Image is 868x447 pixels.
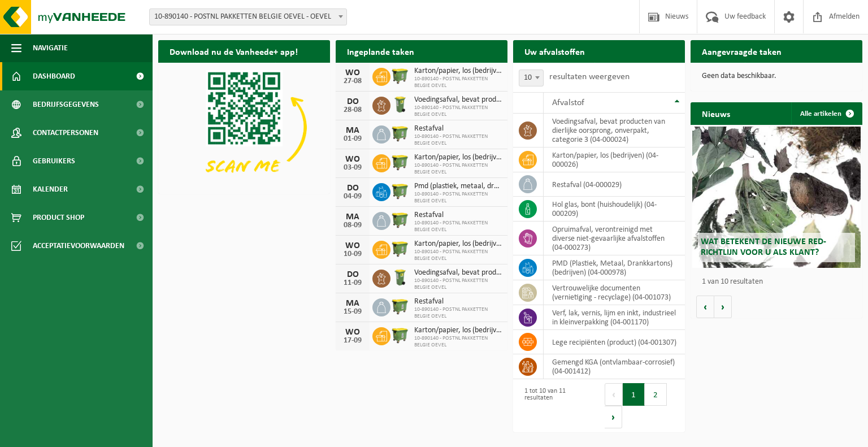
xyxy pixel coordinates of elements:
[552,98,584,107] span: Afvalstof
[414,335,502,349] span: 10-890140 - POSTNL PAKKETTEN BELGIE OEVEL
[519,382,593,429] div: 1 tot 10 van 11 resultaten
[414,76,502,89] span: 10-890140 - POSTNL PAKKETTEN BELGIE OEVEL
[390,268,410,287] img: WB-0140-HPE-GN-50
[414,249,502,262] span: 10-890140 - POSTNL PAKKETTEN BELGIE OEVEL
[544,222,685,255] td: opruimafval, verontreinigd met diverse niet-gevaarlijke afvalstoffen (04-000273)
[341,337,364,345] div: 17-09
[341,77,364,85] div: 27-08
[390,153,410,172] img: WB-1100-HPE-GN-51
[341,184,364,193] div: DO
[33,203,84,232] span: Product Shop
[341,250,364,258] div: 10-09
[605,406,622,428] button: Next
[150,9,346,25] span: 10-890140 - POSTNL PAKKETTEN BELGIE OEVEL - OEVEL
[414,306,502,320] span: 10-890140 - POSTNL PAKKETTEN BELGIE OEVEL
[544,354,685,379] td: gemengd KGA (ontvlambaar-corrosief) (04-001412)
[414,153,502,162] span: Karton/papier, los (bedrijven)
[701,237,826,257] span: Wat betekent de nieuwe RED-richtlijn voor u als klant?
[341,164,364,172] div: 03-09
[414,133,502,147] span: 10-890140 - POSTNL PAKKETTEN BELGIE OEVEL
[390,210,410,229] img: WB-1100-HPE-GN-51
[6,422,189,447] iframe: chat widget
[390,326,410,345] img: WB-1100-HPE-GN-51
[519,70,543,86] span: 10
[33,175,68,203] span: Kalender
[341,270,364,279] div: DO
[414,297,502,306] span: Restafval
[33,147,75,175] span: Gebruikers
[544,255,685,280] td: PMD (Plastiek, Metaal, Drankkartons) (bedrijven) (04-000978)
[414,268,502,277] span: Voedingsafval, bevat producten van dierlijke oorsprong, onverpakt, categorie 3
[549,72,630,81] label: resultaten weergeven
[414,124,502,133] span: Restafval
[414,96,502,105] span: Voedingsafval, bevat producten van dierlijke oorsprong, onverpakt, categorie 3
[390,239,410,258] img: WB-1100-HPE-GN-51
[696,296,714,318] button: Vorige
[414,240,502,249] span: Karton/papier, los (bedrijven)
[33,62,75,90] span: Dashboard
[341,106,364,114] div: 28-08
[341,308,364,316] div: 15-09
[390,95,410,114] img: WB-0140-HPE-GN-50
[390,124,410,143] img: WB-1100-HPE-GN-51
[149,8,347,25] span: 10-890140 - POSTNL PAKKETTEN BELGIE OEVEL - OEVEL
[336,40,426,62] h2: Ingeplande taken
[341,279,364,287] div: 11-09
[691,40,793,62] h2: Aangevraagde taken
[341,155,364,164] div: WO
[414,211,502,220] span: Restafval
[645,383,667,406] button: 2
[544,305,685,330] td: verf, lak, vernis, lijm en inkt, industrieel in kleinverpakking (04-001170)
[341,212,364,222] div: MA
[623,383,645,406] button: 1
[605,383,623,406] button: Previous
[33,232,124,260] span: Acceptatievoorwaarden
[158,40,309,62] h2: Download nu de Vanheede+ app!
[414,67,502,76] span: Karton/papier, los (bedrijven)
[414,191,502,205] span: 10-890140 - POSTNL PAKKETTEN BELGIE OEVEL
[341,68,364,77] div: WO
[33,90,99,119] span: Bedrijfsgegevens
[702,72,851,80] p: Geen data beschikbaar.
[390,181,410,201] img: WB-1100-HPE-GN-51
[390,297,410,316] img: WB-1100-HPE-GN-51
[414,105,502,118] span: 10-890140 - POSTNL PAKKETTEN BELGIE OEVEL
[33,34,68,62] span: Navigatie
[544,330,685,354] td: lege recipiënten (product) (04-001307)
[341,328,364,337] div: WO
[544,114,685,147] td: voedingsafval, bevat producten van dierlijke oorsprong, onverpakt, categorie 3 (04-000024)
[341,193,364,201] div: 04-09
[692,127,861,268] a: Wat betekent de nieuwe RED-richtlijn voor u als klant?
[714,296,732,318] button: Volgende
[544,172,685,197] td: restafval (04-000029)
[341,222,364,229] div: 08-09
[341,135,364,143] div: 01-09
[158,63,330,192] img: Download de VHEPlus App
[519,70,544,86] span: 10
[702,278,857,286] p: 1 van 10 resultaten
[414,162,502,176] span: 10-890140 - POSTNL PAKKETTEN BELGIE OEVEL
[414,277,502,291] span: 10-890140 - POSTNL PAKKETTEN BELGIE OEVEL
[414,326,502,335] span: Karton/papier, los (bedrijven)
[341,97,364,106] div: DO
[341,299,364,308] div: MA
[390,66,410,85] img: WB-1100-HPE-GN-51
[341,126,364,135] div: MA
[691,102,741,124] h2: Nieuws
[791,102,861,125] a: Alle artikelen
[544,197,685,222] td: hol glas, bont (huishoudelijk) (04-000209)
[513,40,596,62] h2: Uw afvalstoffen
[414,220,502,233] span: 10-890140 - POSTNL PAKKETTEN BELGIE OEVEL
[544,280,685,305] td: vertrouwelijke documenten (vernietiging - recyclage) (04-001073)
[544,147,685,172] td: karton/papier, los (bedrijven) (04-000026)
[33,119,98,147] span: Contactpersonen
[414,182,502,191] span: Pmd (plastiek, metaal, drankkartons) (bedrijven)
[341,241,364,250] div: WO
